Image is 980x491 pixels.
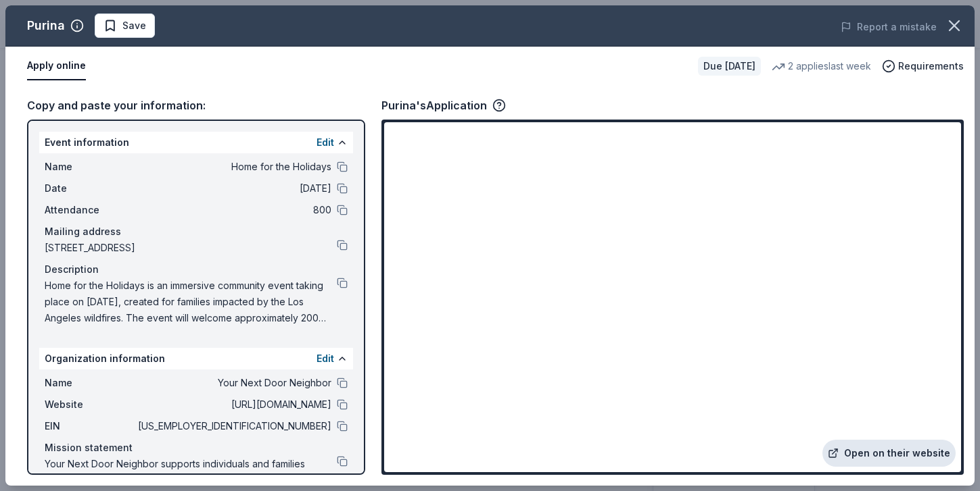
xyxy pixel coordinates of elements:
div: Organization information [39,348,353,369]
div: Purina's Application [381,97,506,114]
span: [DATE] [135,180,331,197]
span: Home for the Holidays [135,159,331,175]
span: [US_EMPLOYER_IDENTIFICATION_NUMBER] [135,418,331,434]
span: Website [45,396,135,413]
div: Due [DATE] [698,57,761,76]
button: Requirements [882,58,964,74]
span: Save [122,18,146,34]
div: Description [45,261,348,278]
button: Apply online [27,52,86,80]
button: Edit [317,134,334,151]
span: Attendance [45,202,135,218]
button: Edit [317,351,334,367]
span: Your Next Door Neighbor [135,375,331,391]
span: EIN [45,418,135,434]
div: Copy and paste your information: [27,97,365,114]
span: Name [45,375,135,391]
span: Home for the Holidays is an immersive community event taking place on [DATE], created for familie... [45,278,337,326]
span: [URL][DOMAIN_NAME] [135,396,331,413]
div: Mailing address [45,224,348,240]
div: Purina [27,15,65,36]
a: Open on their website [822,440,956,467]
span: Name [45,159,135,175]
button: Report a mistake [841,19,937,35]
div: 2 applies last week [772,58,871,74]
span: Date [45,180,135,197]
div: Mission statement [45,440,348,456]
span: Requirements [898,58,964,74]
button: Save [95,14,155,38]
span: [STREET_ADDRESS] [45,240,337,256]
span: 800 [135,202,331,218]
div: Event information [39,132,353,153]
